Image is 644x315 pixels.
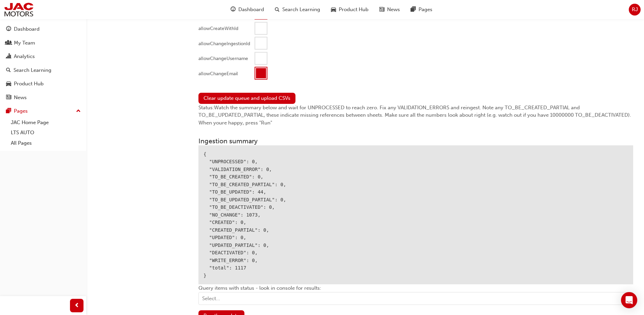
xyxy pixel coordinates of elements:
[198,55,248,62] div: allowChangeUsername
[198,40,250,47] div: allowChangeIngestionId
[3,2,34,17] img: jac-portal
[14,39,35,47] div: My Team
[231,5,236,14] span: guage-icon
[3,64,84,77] a: Search Learning
[629,4,641,16] button: RJ
[8,117,84,128] a: JAC Home Page
[6,108,11,114] span: pages-icon
[14,94,27,102] div: News
[14,53,35,60] div: Analytics
[411,5,416,14] span: pages-icon
[331,5,336,14] span: car-icon
[14,66,51,74] div: Search Learning
[198,284,633,310] div: Query items with status - look in console for results:
[198,70,238,77] div: allowChangeEmail
[225,3,269,17] a: guage-iconDashboard
[14,80,44,88] div: Product Hub
[198,25,238,32] div: allowCreateWithId
[3,23,84,35] a: Dashboard
[419,6,432,13] span: Pages
[3,91,84,104] a: News
[74,302,79,310] span: prev-icon
[76,107,81,116] span: up-icon
[6,95,11,101] span: news-icon
[3,105,84,117] button: Pages
[405,3,438,17] a: pages-iconPages
[3,50,84,63] a: Analytics
[198,104,633,127] div: Status: Watch the summary below and wait for UNPROCESSED to reach zero. Fix any VALIDATION_ERRORS...
[238,6,264,13] span: Dashboard
[198,137,633,145] h3: Ingestion summary
[198,145,633,285] div: { "UNPROCESSED": 0, "VALIDATION_ERROR": 0, "TO_BE_CREATED": 0, "TO_BE_CREATED_PARTIAL": 0, "TO_BE...
[202,295,220,303] div: Select...
[6,54,11,60] span: chart-icon
[3,22,84,105] button: DashboardMy TeamAnalyticsSearch LearningProduct HubNews
[3,37,84,49] a: My Team
[621,292,637,308] div: Open Intercom Messenger
[339,6,368,13] span: Product Hub
[282,6,320,13] span: Search Learning
[6,67,11,74] span: search-icon
[6,26,11,32] span: guage-icon
[275,5,280,14] span: search-icon
[6,81,11,87] span: car-icon
[326,3,374,17] a: car-iconProduct Hub
[387,6,400,13] span: News
[3,78,84,90] a: Product Hub
[632,6,638,13] span: RJ
[8,138,84,148] a: All Pages
[14,107,28,115] div: Pages
[269,3,326,17] a: search-iconSearch Learning
[198,93,295,104] button: Clear update queue and upload CSVs
[6,40,11,46] span: people-icon
[8,127,84,138] a: LTS AUTO
[14,25,40,33] div: Dashboard
[374,3,405,17] a: news-iconNews
[379,5,384,14] span: news-icon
